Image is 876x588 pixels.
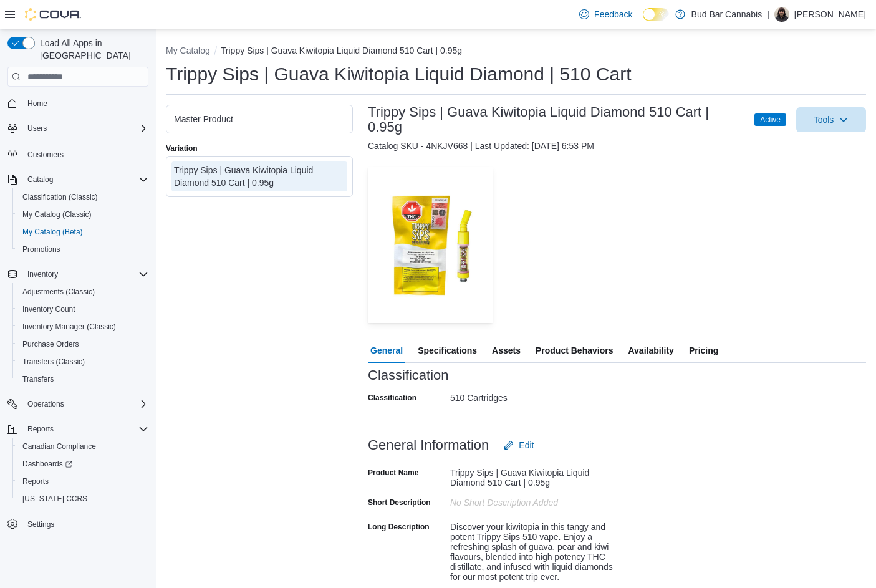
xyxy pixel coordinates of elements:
span: Active [760,114,781,125]
a: Dashboards [12,455,153,473]
a: Canadian Compliance [17,439,101,454]
span: Tools [814,113,834,126]
div: Trippy Sips | Guava Kiwitopia Liquid Diamond 510 Cart | 0.95g [174,164,345,189]
button: Inventory Count [12,301,153,318]
span: Home [22,95,148,111]
span: Inventory [27,269,58,279]
a: Feedback [574,2,637,27]
span: Classification (Classic) [17,190,148,205]
button: Purchase Orders [12,335,153,353]
span: Users [27,123,47,133]
span: Canadian Compliance [22,441,96,451]
button: Promotions [12,241,153,258]
a: Classification (Classic) [17,190,103,205]
button: Reports [22,422,59,436]
span: Promotions [17,242,148,257]
span: Availability [628,338,673,363]
span: My Catalog (Beta) [17,224,148,239]
h3: Trippy Sips | Guava Kiwitopia Liquid Diamond 510 Cart | 0.95g [368,105,742,135]
span: Transfers [22,374,54,384]
span: My Catalog (Classic) [22,210,92,219]
img: Image for Trippy Sips | Guava Kiwitopia Liquid Diamond 510 Cart | 0.95g [368,167,493,323]
button: Catalog [2,171,153,188]
a: Inventory Count [17,302,80,317]
span: Promotions [22,244,60,254]
a: Purchase Orders [17,337,84,352]
button: Customers [2,145,153,163]
button: Transfers [12,370,153,388]
span: Feedback [594,8,632,21]
span: Active [754,113,786,126]
a: Dashboards [17,456,77,471]
button: Trippy Sips | Guava Kiwitopia Liquid Diamond 510 Cart | 0.95g [221,46,462,55]
div: Trippy Sips | Guava Kiwitopia Liquid Diamond 510 Cart | 0.95g [450,463,617,488]
span: Purchase Orders [17,337,148,352]
a: My Catalog (Beta) [17,224,88,239]
button: Adjustments (Classic) [12,283,153,301]
span: Classification (Classic) [22,192,98,202]
span: Purchase Orders [22,339,79,349]
button: Settings [2,515,153,533]
label: Product Name [368,468,418,478]
span: Reports [22,422,148,436]
nav: Complex example [7,89,148,566]
span: Catalog [22,172,148,187]
span: Adjustments (Classic) [17,284,148,299]
button: Catalog [22,172,58,187]
span: Pricing [689,338,718,363]
span: Load All Apps in [GEOGRAPHIC_DATA] [35,37,148,62]
a: Inventory Manager (Classic) [17,319,121,334]
a: My Catalog (Classic) [17,207,97,222]
span: Settings [27,519,54,529]
label: Long Description [368,522,430,532]
button: My Catalog [166,46,210,55]
a: Settings [22,517,59,532]
span: Dashboards [17,456,148,471]
span: Reports [17,474,148,489]
button: Tools [796,107,866,132]
button: Edit [499,433,539,458]
button: Canadian Compliance [12,438,153,455]
button: Inventory [2,266,153,283]
span: Inventory Count [17,302,148,317]
button: Classification (Classic) [12,188,153,206]
span: Inventory [22,267,148,282]
span: Transfers (Classic) [17,354,148,369]
span: My Catalog (Classic) [17,207,148,222]
button: Users [22,121,52,136]
span: Edit [519,439,534,451]
span: Specifications [418,338,477,363]
img: Cova [25,8,81,21]
p: | [767,7,769,22]
a: Adjustments (Classic) [17,284,100,299]
button: [US_STATE] CCRS [12,490,153,508]
span: Users [22,121,148,136]
div: 510 Cartridges [450,388,617,403]
span: Inventory Count [22,304,75,314]
span: Inventory Manager (Classic) [22,322,116,332]
button: My Catalog (Classic) [12,206,153,223]
button: Home [2,94,153,112]
input: Dark Mode [643,8,669,21]
span: Reports [22,476,49,486]
div: Marina B [774,7,789,22]
div: Catalog SKU - 4NKJV668 | Last Updated: [DATE] 6:53 PM [368,140,866,152]
a: Transfers [17,372,59,387]
button: Reports [12,473,153,490]
div: Discover your kiwitopia in this tangy and potent Trippy Sips 510 vape. Enjoy a refreshing splash ... [450,517,617,582]
button: Inventory [22,267,63,282]
span: Home [27,99,47,108]
button: Users [2,120,153,137]
span: Operations [27,399,64,409]
span: Transfers (Classic) [22,357,85,367]
button: Transfers (Classic) [12,353,153,370]
a: Customers [22,147,69,162]
nav: An example of EuiBreadcrumbs [166,44,866,59]
button: Operations [22,397,69,412]
span: Washington CCRS [17,491,148,506]
span: Product Behaviors [536,338,613,363]
span: Adjustments (Classic) [22,287,95,297]
span: Settings [22,516,148,532]
a: Home [22,96,52,111]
